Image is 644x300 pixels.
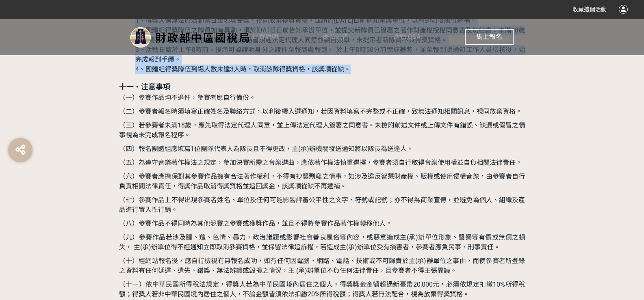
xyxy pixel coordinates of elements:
[119,82,170,91] strong: 十一、注意事項
[119,196,525,214] span: （七）參賽作品上不得出現參賽者姓名、單位及任何可能影響評審公平性之文字、符號或記號；亦不得為商業宣傳，並避免為個人、組織及產品進行置入性行銷。
[393,33,421,41] span: 活動 Q&A
[119,145,413,153] span: （四）報名團體組應填寫1位團隊代表人為隊長且不得更改，主(承)辦機關發送通知將以隊長為送達人。
[119,233,525,251] span: （九）參賽作品若涉及腥、羶、色情、暴力、政治議題或影響社會善良風俗等內容，或惡意造成主(承)辦單位形象、聲譽等有價或無價之損失， 主(承)辦單位得不經通知立即取消參賽資格，並保留法律追訴權，若造...
[119,159,522,166] span: （五）為遵守音樂著作權法之規定，參加決賽所需之音樂選曲，應依著作權法慎重選擇，參賽者須自行取得音樂使用權並自負相關法律責任。
[119,257,525,274] span: （十）經網站報名後，應自行檢視有無報名成功，如有任何因電腦、網路、電話、技術或不可歸責於主(承)辦單位之事由，而使參賽者所登錄之資料有任何延遲、遺失、錯誤、無法辨識或毀損之情況，主 (承)辦單位...
[119,94,256,101] span: （一）參賽作品均不退件，參賽者應自行備份。
[119,281,525,298] span: （十一）依中華民國所得稅法規定，得獎人若為中華民國境內居住之個人，得獎獎金金額超過新臺幣20,000元，必須依規定扣繳10%所得稅額；得獎人若非中華民國境內居住之個人，不論金額皆須依法扣繳20%...
[119,220,392,227] span: （八）參賽作品不得同時為其他競賽之參賽或獲獎作品，並且不得將參賽作品著作權轉移他人。
[252,19,278,55] a: 比賽說明
[323,19,349,55] a: 最新公告
[135,46,525,63] span: 3、活動日請於上午8時前，提示可資證明身分之證件至報到處報到， 於上午8時50分前完成著裝，並至報到處通知工作人員檢核後，始完成報到手續。
[323,33,349,41] span: 最新公告
[476,33,502,41] span: 馬上報名
[465,29,514,45] button: 馬上報名
[135,65,351,73] span: 4、團體組得獎隊伍到場人數未達3人時，取消該隊得獎資格，該獎項從缺。
[393,19,421,55] a: 活動 Q&A
[252,33,278,41] span: 比賽說明
[572,6,607,13] span: 收藏這個活動
[130,27,252,47] img: 「變裝辨私菸 × 古城探稅月」暨防制菸品稅捐逃漏租稅宣導活動變裝造型徵件競賽
[119,121,525,139] span: （三）若參賽者未滿18歲，應先取得法定代理人同意，並上傳法定代理人簽署之同意書。未檢附前述文件或上傳文件有錯誤、缺漏或假冒之情事視為未完成報名程序。
[119,173,525,190] span: （六）參賽者應擔保對其參賽作品擁有合法著作權利，不得有抄襲剽竊之情事，如涉及違反智慧財產權、版權或使用侵權音樂，由參賽者自行負責相關法律責任，得獎作品取消得獎資格並追回獎金，該獎項從缺不再遞補。
[119,108,522,115] span: （二）參賽者報名時須填寫正確姓名及聯絡方式，以利後續入選通知，若因資料填寫不完整或不正確，致無法通知相關訊息，視同放棄資格。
